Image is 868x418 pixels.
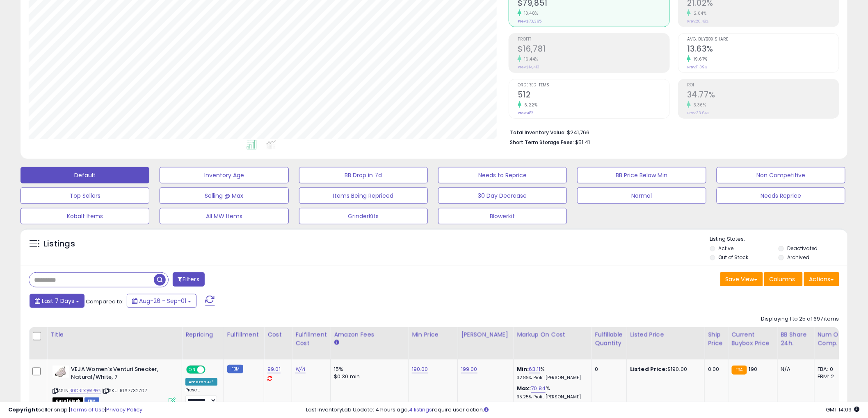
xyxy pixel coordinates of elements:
[732,366,747,375] small: FBA
[691,102,706,108] small: 3.36%
[21,167,149,183] button: Default
[514,327,592,359] th: The percentage added to the cost of goods (COGS) that forms the calculator for Min & Max prices.
[517,384,531,392] b: Max:
[160,167,288,183] button: Inventory Age
[510,129,566,136] b: Total Inventory Value:
[69,387,101,394] a: B0CBDQWPPG
[173,272,205,287] button: Filters
[691,10,707,16] small: 2.64%
[720,272,763,286] button: Save View
[510,139,574,146] b: Short Term Storage Fees:
[299,208,428,224] button: GrinderKits
[518,65,539,70] small: Prev: $14,413
[295,365,305,373] a: N/A
[804,272,839,286] button: Actions
[687,83,839,88] span: ROI
[306,406,860,414] div: Last InventoryLab Update: 4 hours ago, require user action.
[577,188,706,204] button: Normal
[749,365,757,373] span: 190
[518,90,669,101] h2: 512
[518,44,669,55] h2: $16,781
[577,167,706,183] button: BB Price Below Min
[575,138,590,146] span: $51.41
[719,245,734,252] label: Active
[717,167,845,183] button: Non Competitive
[717,188,845,204] button: Needs Reprice
[710,235,847,243] p: Listing States:
[461,330,510,339] div: [PERSON_NAME]
[53,366,176,404] div: ASIN:
[295,330,327,348] div: Fulfillment Cost
[517,366,585,381] div: %
[781,366,808,373] div: N/A
[227,365,243,373] small: FBM
[21,208,149,224] button: Kobalt Items
[732,330,774,348] div: Current Buybox Price
[409,406,432,413] a: 4 listings
[518,19,541,24] small: Prev: $70,365
[818,373,845,380] div: FBM: 2
[517,330,588,339] div: Markup on Cost
[761,315,839,323] div: Displaying 1 to 25 of 697 items
[781,330,811,348] div: BB Share 24h.
[521,56,538,62] small: 16.44%
[412,365,428,373] a: 190.00
[53,366,69,378] img: 31u34UWZVnL._SL40_.jpg
[687,44,839,55] h2: 13.63%
[529,365,541,373] a: 63.11
[517,375,585,381] p: 32.89% Profit [PERSON_NAME]
[461,365,477,373] a: 199.00
[127,294,196,308] button: Aug-26 - Sep-01
[8,406,142,414] div: seller snap | |
[160,188,288,204] button: Selling @ Max
[204,366,217,373] span: OFF
[438,188,567,204] button: 30 Day Decrease
[21,188,149,204] button: Top Sellers
[595,366,620,373] div: 0
[438,167,567,183] button: Needs to Reprice
[818,366,845,373] div: FBA: 0
[227,330,260,339] div: Fulfillment
[770,275,795,283] span: Columns
[334,339,339,346] small: Amazon Fees.
[42,297,74,305] span: Last 7 Days
[687,111,709,115] small: Prev: 33.64%
[43,238,75,250] h5: Listings
[708,330,724,348] div: Ship Price
[630,330,701,339] div: Listed Price
[787,254,809,261] label: Archived
[86,298,123,305] span: Compared to:
[787,245,818,252] label: Deactivated
[826,406,860,413] span: 2025-09-9 14:09 GMT
[531,384,546,393] a: 70.84
[518,83,669,88] span: Ordered Items
[412,330,454,339] div: Min Price
[299,188,428,204] button: Items Being Repriced
[185,387,217,406] div: Preset:
[517,385,585,400] div: %
[160,208,288,224] button: All MW Items
[8,406,38,413] strong: Copyright
[518,111,533,115] small: Prev: 482
[299,167,428,183] button: BB Drop in 7d
[139,297,186,305] span: Aug-26 - Sep-01
[630,366,698,373] div: $190.00
[521,102,538,108] small: 6.22%
[687,19,708,24] small: Prev: 20.48%
[518,37,669,42] span: Profit
[687,37,839,42] span: Avg. Buybox Share
[50,330,178,339] div: Title
[719,254,749,261] label: Out of Stock
[30,294,85,308] button: Last 7 Days
[267,365,281,373] a: 99.01
[185,330,220,339] div: Repricing
[510,127,833,137] li: $241,766
[630,365,667,373] b: Listed Price:
[267,330,288,339] div: Cost
[334,366,402,373] div: 15%
[71,366,171,383] b: VEJA Women's Venturi Sneaker, Natural/White, 7
[687,65,707,70] small: Prev: 11.39%
[691,56,708,62] small: 19.67%
[595,330,623,348] div: Fulfillable Quantity
[438,208,567,224] button: Blowerkit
